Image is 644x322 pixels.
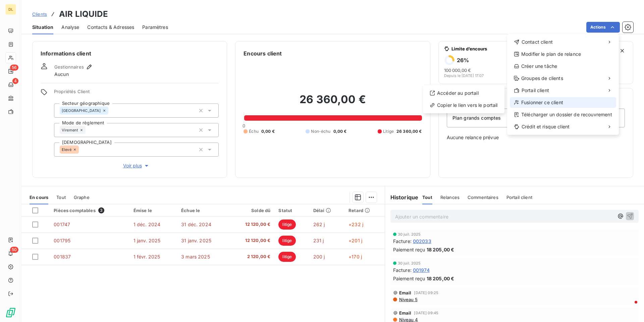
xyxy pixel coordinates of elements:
[522,39,553,45] span: Contact client
[426,100,502,111] div: Copier le lien vers le portail
[510,109,616,120] div: Télécharger un dossier de recouvrement
[521,75,563,82] span: Groupes de clients
[510,97,616,108] div: Fusionner ce client
[621,299,637,315] iframe: Intercom live chat
[426,88,502,98] div: Accéder au portail
[510,49,616,59] div: Modifier le plan de relance
[522,123,570,130] span: Crédit et risque client
[510,61,616,72] div: Créer une tâche
[522,87,549,94] span: Portail client
[507,34,619,135] div: Actions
